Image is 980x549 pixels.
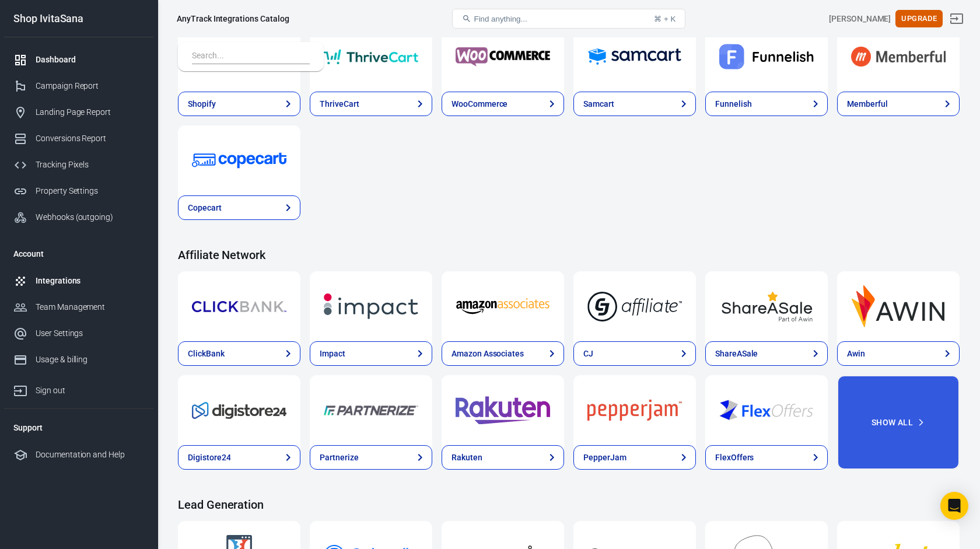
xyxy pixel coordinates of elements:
div: ⌘ + K [654,15,675,23]
a: Partnerize [310,375,432,445]
a: Digistore24 [178,445,300,470]
div: Amazon Associates [452,348,524,360]
div: Impact [320,348,345,360]
a: CJ [573,271,696,341]
div: Dashboard [36,54,144,66]
a: Digistore24 [178,375,300,445]
div: Open Intercom Messenger [940,492,968,520]
a: Amazon Associates [442,341,564,366]
a: Memberful [837,92,960,116]
h4: Affiliate Network [178,248,960,262]
a: Awin [837,341,960,366]
div: Digistore24 [188,452,230,464]
div: Memberful [847,98,888,110]
img: Impact [324,285,418,327]
div: Conversions Report [36,132,144,145]
div: AnyTrack Integrations Catalog [177,13,289,25]
img: Awin [851,285,946,327]
img: FlexOffers [719,389,814,431]
div: Samcart [583,98,614,110]
li: Account [4,240,153,268]
li: Support [4,414,153,442]
a: Memberful [837,22,960,92]
a: Rakuten [442,445,564,470]
a: Impact [310,341,432,366]
a: Sign out [943,5,971,33]
input: Search... [192,49,305,64]
div: Rakuten [452,452,482,464]
a: WooCommerce [442,92,564,116]
img: PepperJam [587,389,682,431]
a: WooCommerce [442,22,564,92]
img: Partnerize [324,389,418,431]
div: ShareASale [715,348,758,360]
div: Sign out [36,384,144,397]
a: Property Settings [4,178,153,204]
div: CJ [583,348,593,360]
a: FlexOffers [705,445,828,470]
a: FlexOffers [705,375,828,445]
a: Integrations [4,268,153,294]
div: Funnelish [715,98,752,110]
img: Rakuten [456,389,550,431]
div: ClickBank [188,348,225,360]
a: ShareASale [705,341,828,366]
a: Rakuten [442,375,564,445]
div: Partnerize [320,452,359,464]
img: ClickBank [192,285,286,327]
button: Upgrade [895,10,943,28]
a: Samcart [573,92,696,116]
a: Shopify [178,92,300,116]
div: User Settings [36,327,144,340]
a: Landing Page Report [4,99,153,125]
img: Amazon Associates [456,285,550,327]
a: CJ [573,341,696,366]
a: Sign out [4,373,153,404]
a: Samcart [573,22,696,92]
img: Digistore24 [192,389,286,431]
div: Team Management [36,301,144,313]
div: Account id: eTDPz4nC [829,13,891,25]
div: Landing Page Report [36,106,144,118]
div: Campaign Report [36,80,144,92]
a: Team Management [4,294,153,320]
a: Partnerize [310,445,432,470]
span: Find anything... [474,15,527,23]
a: Amazon Associates [442,271,564,341]
a: Webhooks (outgoing) [4,204,153,230]
a: Copecart [178,125,300,195]
a: ClickBank [178,271,300,341]
a: Dashboard [4,47,153,73]
div: PepperJam [583,452,626,464]
img: Copecart [192,139,286,181]
a: Usage & billing [4,347,153,373]
a: Funnelish [705,22,828,92]
a: Tracking Pixels [4,152,153,178]
a: Awin [837,271,960,341]
img: ThriveCart [324,36,418,78]
a: ClickBank [178,341,300,366]
img: Samcart [587,36,682,78]
div: Tracking Pixels [36,159,144,171]
div: Shop IvitaSana [4,13,153,24]
img: CJ [587,285,682,327]
div: Integrations [36,275,144,287]
div: Documentation and Help [36,449,144,461]
div: Copecart [188,202,222,214]
a: Funnelish [705,92,828,116]
button: Show All [837,375,960,470]
a: Copecart [178,195,300,220]
a: ThriveCart [310,92,432,116]
a: PepperJam [573,445,696,470]
div: Webhooks (outgoing) [36,211,144,223]
div: FlexOffers [715,452,754,464]
div: Shopify [188,98,216,110]
div: Property Settings [36,185,144,197]
img: Funnelish [719,36,814,78]
button: Find anything...⌘ + K [452,9,685,29]
a: Impact [310,271,432,341]
div: ThriveCart [320,98,359,110]
a: ShareASale [705,271,828,341]
img: ShareASale [719,285,814,327]
h4: Lead Generation [178,498,960,512]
